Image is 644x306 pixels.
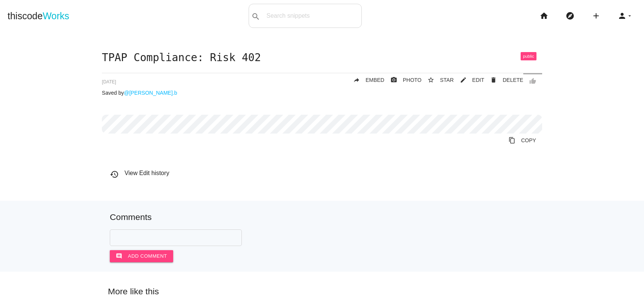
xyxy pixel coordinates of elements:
h5: More like this [97,287,547,296]
i: arrow_drop_down [627,4,633,28]
a: Copy to Clipboard [503,134,542,147]
a: @[PERSON_NAME].b [124,90,177,96]
span: DELETE [503,77,523,83]
i: comment [116,250,122,262]
i: content_copy [509,134,515,147]
i: reply [353,73,360,87]
i: history [110,170,119,179]
i: explore [566,4,575,28]
button: commentAdd comment [110,250,173,262]
a: mode_editEDIT [454,73,484,87]
button: star_borderSTAR [421,73,453,87]
i: mode_edit [460,73,467,87]
p: Saved by [102,90,542,96]
a: photo_cameraPHOTO [384,73,422,87]
a: Delete Post [484,73,523,87]
span: [DATE] [102,79,116,85]
h5: Comments [110,212,534,222]
i: home [539,4,549,28]
i: delete [490,73,497,87]
h1: TPAP Compliance: Risk 402 [102,52,542,64]
i: add [592,4,601,28]
a: replyEMBED [347,73,384,87]
i: person [618,4,627,28]
h6: View Edit history [110,170,542,177]
span: STAR [440,77,453,83]
span: EMBED [366,77,384,83]
span: Works [43,11,69,21]
i: search [251,5,260,29]
span: PHOTO [403,77,422,83]
a: thiscodeWorks [8,4,69,28]
i: star_border [427,73,434,87]
button: search [249,4,263,28]
input: Search snippets [263,8,361,24]
i: photo_camera [390,73,397,87]
span: EDIT [472,77,484,83]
